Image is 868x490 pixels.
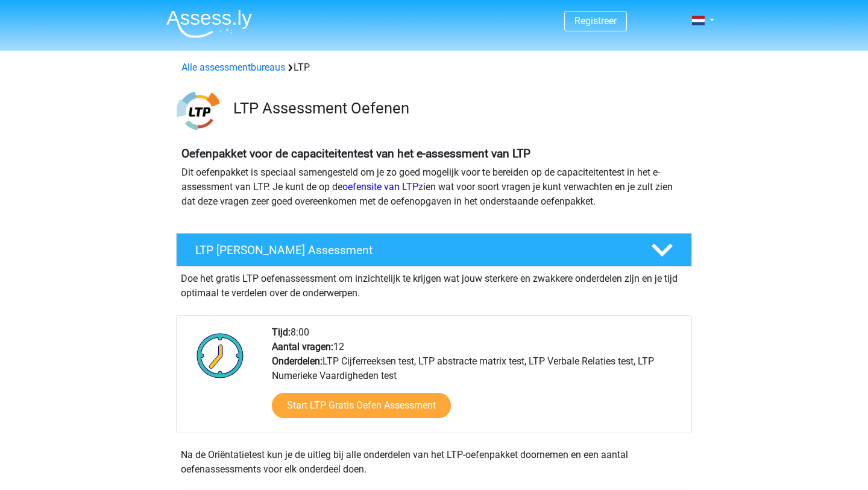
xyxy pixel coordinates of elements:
a: LTP [PERSON_NAME] Assessment [171,233,697,267]
img: Assessly [166,10,252,38]
img: ltp.png [177,89,219,132]
a: Start LTP Gratis Oefen Assessment [272,393,451,418]
a: Alle assessmentbureaus [181,62,285,73]
h3: LTP Assessment Oefenen [233,99,682,118]
p: Dit oefenpakket is speciaal samengesteld om je zo goed mogelijk voor te bereiden op de capaciteit... [181,165,687,209]
div: Na de Oriëntatietest kun je de uitleg bij alle onderdelen van het LTP-oefenpakket doornemen en ee... [176,448,692,477]
b: Aantal vragen: [272,341,333,352]
div: Doe het gratis LTP oefenassessment om inzichtelijk te krijgen wat jouw sterkere en zwakkere onder... [176,267,692,301]
b: Onderdelen: [272,355,322,367]
a: oefensite van LTP [342,181,418,192]
h4: LTP [PERSON_NAME] Assessment [195,243,632,257]
div: LTP [177,60,691,75]
a: Registreer [574,15,617,27]
img: Klok [190,325,251,386]
div: 8:00 12 LTP Cijferreeksen test, LTP abstracte matrix test, LTP Verbale Relaties test, LTP Numerie... [263,325,691,433]
b: Oefenpakket voor de capaciteitentest van het e-assessment van LTP [181,147,530,161]
b: Tijd: [272,326,291,338]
